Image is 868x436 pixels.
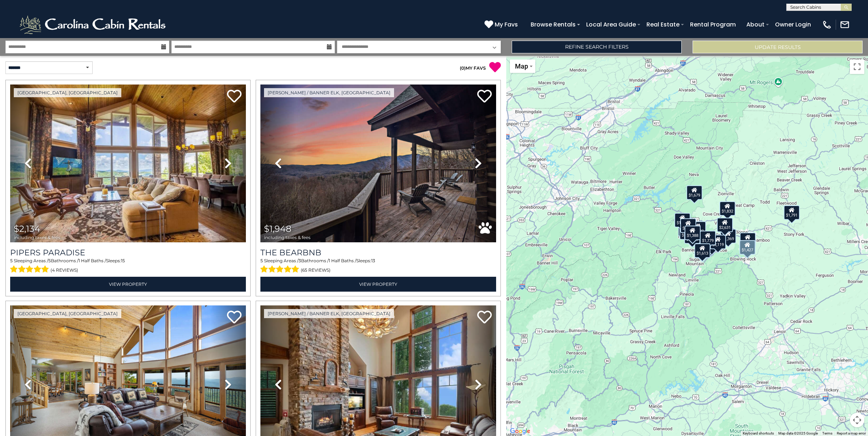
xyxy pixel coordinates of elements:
span: 13 [371,258,375,263]
div: $2,134 [678,222,694,236]
img: mail-regular-white.png [840,20,850,30]
a: Report a map error [837,431,866,435]
a: Add to favorites [477,310,492,325]
div: Sleeping Areas / Bathrooms / Sleeps: [10,258,246,275]
a: Real Estate [643,18,683,31]
div: $1,600 [674,213,690,227]
img: phone-regular-white.png [822,20,832,30]
span: 0 [461,65,464,71]
img: White-1-2.png [18,14,169,36]
a: View Property [260,277,496,292]
a: [GEOGRAPHIC_DATA], [GEOGRAPHIC_DATA] [14,309,121,318]
img: thumbnail_166630216.jpeg [10,85,246,242]
span: 5 [48,258,51,263]
div: $1,679 [686,185,702,200]
span: 5 [260,258,263,263]
div: Sleeping Areas / Bathrooms / Sleeps: [260,258,496,275]
span: 1 Half Baths / [329,258,356,263]
a: Add to favorites [227,310,242,325]
span: including taxes & fees [14,235,60,240]
a: [PERSON_NAME] / Banner Elk, [GEOGRAPHIC_DATA] [264,309,394,318]
img: Google [508,427,532,436]
span: 3 [299,258,301,263]
a: Terms [822,431,832,435]
span: (65 reviews) [301,266,330,275]
img: thumbnail_163977593.jpeg [260,85,496,242]
button: Keyboard shortcuts [743,431,774,436]
span: $2,134 [14,223,40,234]
a: About [743,18,768,31]
span: 5 [10,258,13,263]
button: Change map style [510,59,535,73]
div: $1,369 [720,229,736,243]
div: $2,119 [710,235,726,249]
span: My Favs [495,20,518,29]
span: including taxes & fees [264,235,311,240]
a: Owner Login [771,18,815,31]
button: Update Results [693,41,863,53]
div: $1,427 [739,240,755,255]
div: $1,832 [719,201,735,216]
div: $1,695 [680,218,696,233]
div: $1,388 [685,226,701,240]
a: (0)MY FAVS [460,65,486,71]
div: $2,631 [717,218,733,232]
a: My Favs [484,20,520,29]
div: $2,039 [690,221,706,236]
a: Add to favorites [227,89,242,104]
span: Map data ©2025 Google [778,431,818,435]
a: [GEOGRAPHIC_DATA], [GEOGRAPHIC_DATA] [14,88,121,97]
div: $1,791 [784,205,800,220]
a: The Bearbnb [260,248,496,258]
span: ( ) [460,65,466,71]
span: Map [515,62,528,70]
a: Browse Rentals [527,18,579,31]
a: View Property [10,277,246,292]
span: 1 Half Baths / [78,258,106,263]
span: (4 reviews) [50,266,78,275]
div: $1,661 [740,233,756,247]
span: 15 [121,258,125,263]
div: $1,613 [694,243,710,258]
button: Toggle fullscreen view [850,59,864,74]
a: Local Area Guide [583,18,640,31]
a: Add to favorites [477,89,492,104]
a: Refine Search Filters [512,41,682,53]
a: Rental Program [686,18,739,31]
button: Map camera controls [850,413,864,427]
span: $1,948 [264,223,291,234]
a: Open this area in Google Maps (opens a new window) [508,427,532,436]
div: $1,847 [680,225,695,240]
a: [PERSON_NAME] / Banner Elk, [GEOGRAPHIC_DATA] [264,88,394,97]
a: Pipers Paradise [10,248,246,258]
div: $1,779 [700,231,716,245]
